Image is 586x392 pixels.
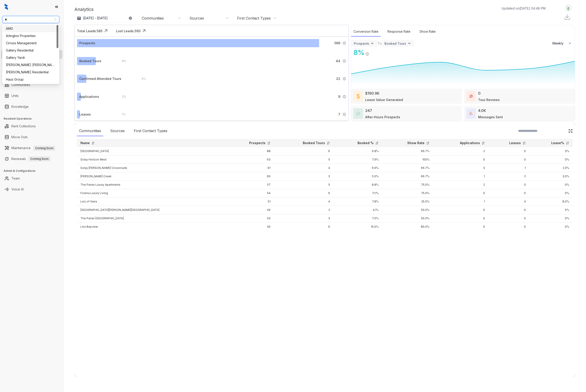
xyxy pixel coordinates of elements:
td: 3 [433,164,489,172]
div: First Contact Types [237,16,271,21]
div: Arlington Properties [3,32,58,39]
div: Response Rate [385,27,413,37]
div: 8 % [117,59,126,64]
img: Click Icon [102,27,109,34]
td: 75.0% [382,189,433,197]
img: LeaseValue [357,94,360,99]
p: Applications [460,141,480,145]
td: 61 [225,164,274,172]
td: 0% [529,189,573,197]
li: Communities [1,80,62,89]
td: 7.8% [334,197,382,206]
p: Show Rate [407,141,425,145]
td: 4 [274,197,333,206]
p: Analytics [74,6,94,13]
div: Gallery Residential [6,48,56,53]
img: sorting [522,141,526,145]
td: 80.0% [382,223,433,231]
a: Knowledge [11,102,29,111]
td: 0% [529,155,573,164]
img: TotalFum [469,112,473,115]
td: 4.1% [334,206,382,214]
div: Applications [79,94,99,99]
div: Conversion Rate [351,27,381,37]
img: Click Icon [141,27,147,34]
li: Collections [1,61,62,70]
div: Tour Reviews [478,97,500,102]
div: 2 % [117,94,126,99]
img: Info [343,95,346,99]
div: Griffis Residential [3,69,58,76]
td: 3 [274,214,333,223]
td: 88 [225,147,274,155]
td: 4 [274,164,333,172]
a: Units [11,91,19,100]
td: 4 [489,197,529,206]
td: Solay [PERSON_NAME] Crossroads [77,164,225,172]
div: Messages Sent [478,115,503,119]
td: 2 [274,206,333,214]
p: Updated on [DATE] 04:48 PM [502,6,546,11]
div: Gallery Yardi [3,54,58,61]
span: Coming Soon [29,156,50,161]
td: 43 [225,214,274,223]
td: 0 [433,155,489,164]
span: 9 [338,94,340,99]
div: Prospects [354,42,369,45]
td: 0% [529,181,573,189]
td: 1 [489,164,529,172]
div: Booked Tours [79,59,101,64]
li: Leads [1,30,62,39]
img: sorting [426,141,430,145]
li: Maintenance [1,143,62,153]
td: 3.0% [529,172,573,181]
div: 8 % [351,47,365,58]
img: ViewFilterArrow [407,41,412,46]
td: 6.6% [334,164,382,172]
td: The Parian Luxury Apartments [77,181,225,189]
td: 49 [225,206,274,214]
td: 63 [225,155,274,164]
td: 100% [382,155,433,164]
img: sorting [91,141,95,145]
td: 11.1% [334,189,382,197]
td: 0% [529,147,573,155]
div: AMG [3,25,58,32]
td: 7.9% [334,155,382,164]
a: Move Outs [11,133,28,142]
img: logo [5,4,8,10]
div: 0 [478,91,481,96]
img: AfterHoursConversations [357,112,360,115]
td: 0 [433,214,489,223]
p: Booked % [358,141,374,145]
img: sorting [375,141,379,145]
div: 4.0K [478,108,486,113]
img: SearchIcon [559,129,563,133]
h3: Admin & Configurations [4,169,63,173]
td: 6 [274,189,333,197]
div: 1 % [117,112,126,117]
td: The Parian [GEOGRAPHIC_DATA] [77,214,225,223]
a: Voice AI [11,185,24,194]
td: 0 [489,147,529,155]
span: Weekly [552,41,566,46]
li: Units [1,91,62,100]
td: Forena Luxury Living [77,189,225,197]
a: Communities [11,80,30,89]
td: 0 [433,206,489,214]
td: 2 [489,172,529,181]
td: 2 [433,181,489,189]
li: Move Outs [1,133,62,142]
td: 25.0% [382,197,433,206]
p: [DATE] - [DATE] [83,16,108,20]
span: 44 [336,59,340,64]
div: 247 [365,108,372,113]
td: 0 [433,223,489,231]
p: Leases [509,141,521,145]
td: 1 [433,172,489,181]
div: Lost Leads: 393 [116,29,141,33]
td: 57 [225,181,274,189]
div: After-Hours Prospects [365,115,400,119]
img: Info [343,77,346,81]
div: Cirruss Management [3,39,58,47]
